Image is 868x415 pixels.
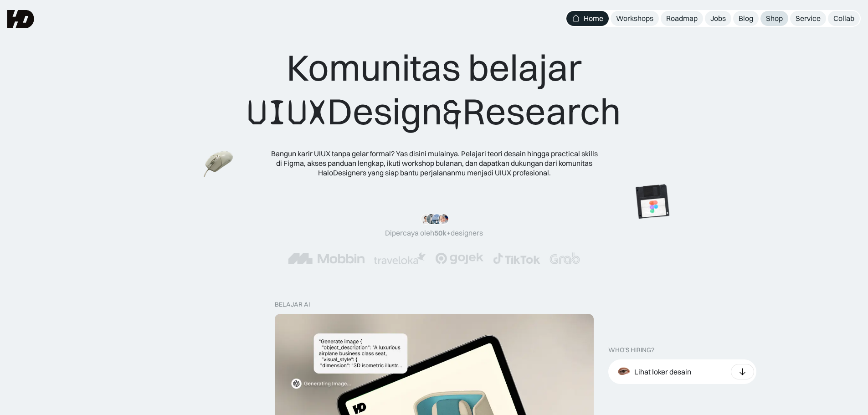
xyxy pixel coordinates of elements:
div: Jobs [710,14,726,23]
a: Roadmap [661,11,703,26]
div: Roadmap [666,14,698,23]
a: Blog [733,11,759,26]
div: Blog [739,14,753,23]
div: Bangun karir UIUX tanpa gelar formal? Yas disini mulainya. Pelajari teori desain hingga practical... [270,149,598,177]
div: belajar ai [275,301,310,308]
span: 50k+ [434,228,451,237]
div: Home [584,14,603,23]
a: Home [566,11,609,26]
div: Collab [833,14,854,23]
a: Shop [760,11,788,26]
div: Service [796,14,821,23]
div: WHO’S HIRING? [608,346,654,354]
div: Workshops [616,14,653,23]
span: UIUX [247,91,327,134]
a: Workshops [611,11,659,26]
div: Lihat loker desain [634,367,691,377]
a: Collab [828,11,860,26]
div: Shop [766,14,783,23]
a: Service [790,11,826,26]
div: Komunitas belajar Design Research [247,46,621,134]
a: Jobs [705,11,731,26]
div: Dipercaya oleh designers [385,228,483,238]
span: & [442,91,462,134]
